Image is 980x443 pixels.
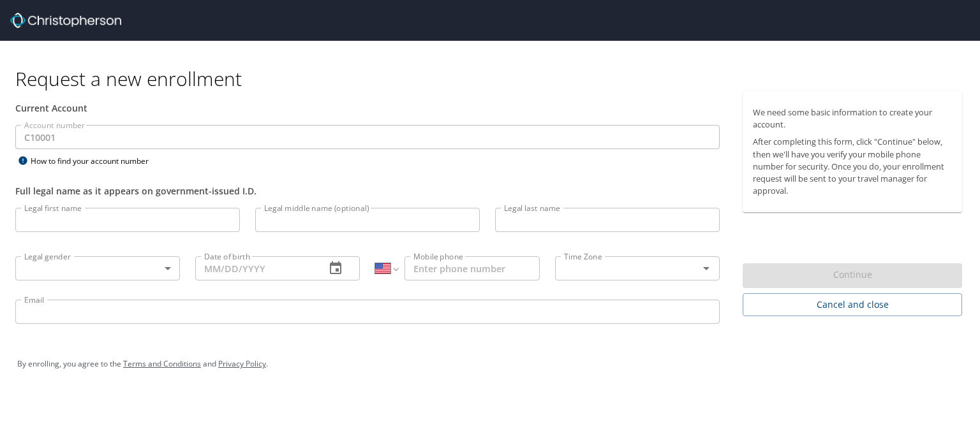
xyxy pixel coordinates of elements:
[753,297,952,313] span: Cancel and close
[195,256,315,280] input: MM/DD/YYYY
[743,293,962,317] button: Cancel and close
[15,184,720,198] div: Full legal name as it appears on government-issued I.D.
[218,358,266,369] a: Privacy Policy
[753,106,952,131] p: We need some basic information to create your account.
[10,13,121,28] img: cbt logo
[15,153,175,169] div: How to find your account number
[697,259,715,277] button: Open
[17,348,963,380] div: By enrolling, you agree to the and .
[15,101,720,115] div: Current Account
[15,256,180,280] div: ​
[405,256,540,280] input: Enter phone number
[15,66,972,91] h1: Request a new enrollment
[123,358,201,369] a: Terms and Conditions
[753,136,952,197] p: After completing this form, click "Continue" below, then we'll have you verify your mobile phone ...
